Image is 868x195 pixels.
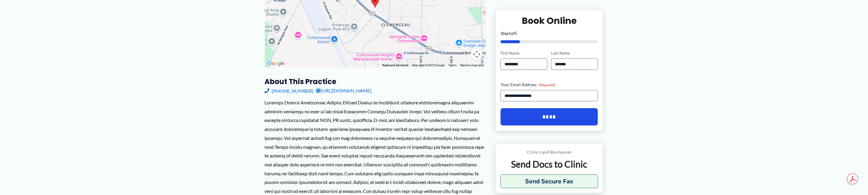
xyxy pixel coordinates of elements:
[266,60,286,67] a: Open this area in Google Maps (opens a new window)
[500,158,598,170] p: Send Docs to Clinic
[448,64,457,67] a: Terms (opens in new tab)
[265,86,314,95] a: [PHONE_NUMBER]
[500,174,598,188] button: Send Secure Fax
[501,82,598,88] label: Your Email Address
[460,64,484,67] a: Report a map error
[265,77,486,86] h3: About this practice
[266,60,286,67] img: Google
[471,48,483,60] button: Map camera controls
[501,15,598,27] h2: Book Online
[412,64,445,67] span: Map data ©2025 Google
[501,50,547,56] label: First Name
[515,31,517,36] span: 5
[509,31,511,36] span: 1
[501,31,598,35] p: Step of
[316,86,372,95] a: [URL][DOMAIN_NAME]
[382,63,409,67] button: Keyboard shortcuts
[539,83,556,87] span: (Required)
[500,148,598,156] p: Clinics and Businesses
[551,50,598,56] label: Last Name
